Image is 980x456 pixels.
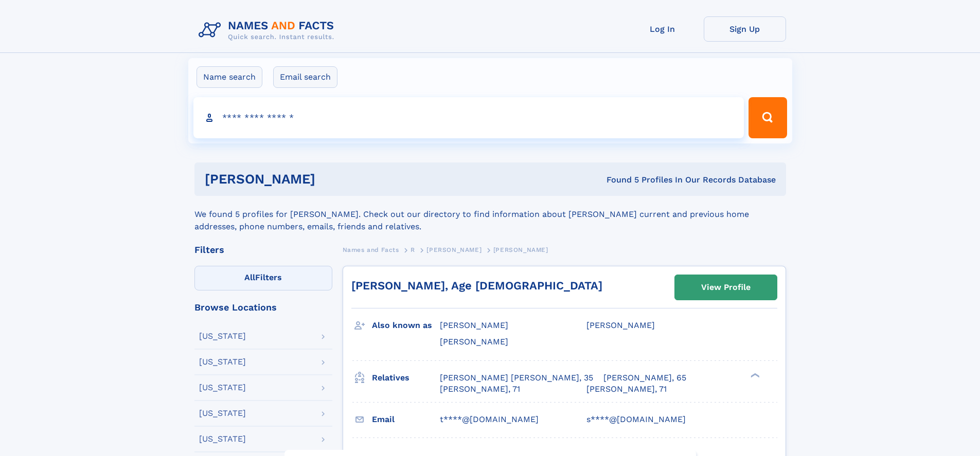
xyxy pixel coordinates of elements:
a: Sign Up [704,16,786,42]
span: [PERSON_NAME] [426,246,482,253]
span: [PERSON_NAME] [440,337,508,346]
a: [PERSON_NAME] [PERSON_NAME], 35 [440,372,593,384]
img: Logo Names and Facts [194,16,343,44]
div: [US_STATE] [199,384,246,392]
a: Log In [621,16,704,42]
label: Name search [197,66,262,88]
a: R [411,243,415,256]
div: ❯ [748,372,760,378]
div: [US_STATE] [199,409,246,417]
label: Filters [194,266,332,290]
label: Email search [273,66,337,88]
span: [PERSON_NAME] [586,320,655,330]
span: [PERSON_NAME] [440,320,508,330]
h3: Also known as [372,317,440,334]
div: [US_STATE] [199,358,246,366]
a: [PERSON_NAME], 65 [603,372,686,384]
input: search input [193,97,744,138]
span: [PERSON_NAME] [493,246,548,253]
span: All [244,272,255,282]
div: Filters [194,245,332,254]
a: Names and Facts [343,243,399,256]
div: View Profile [701,276,751,299]
div: [US_STATE] [199,435,246,443]
h3: Relatives [372,369,440,387]
h1: [PERSON_NAME] [205,173,461,186]
a: [PERSON_NAME], Age [DEMOGRAPHIC_DATA] [351,279,602,292]
a: [PERSON_NAME], 71 [586,384,667,395]
div: Browse Locations [194,303,332,312]
a: View Profile [675,275,777,300]
div: [US_STATE] [199,332,246,340]
span: R [411,246,415,253]
a: [PERSON_NAME], 71 [440,384,520,395]
h3: Email [372,411,440,428]
div: Found 5 Profiles In Our Records Database [461,174,776,186]
a: [PERSON_NAME] [426,243,482,256]
div: We found 5 profiles for [PERSON_NAME]. Check out our directory to find information about [PERSON_... [194,196,786,233]
button: Search Button [749,97,787,138]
